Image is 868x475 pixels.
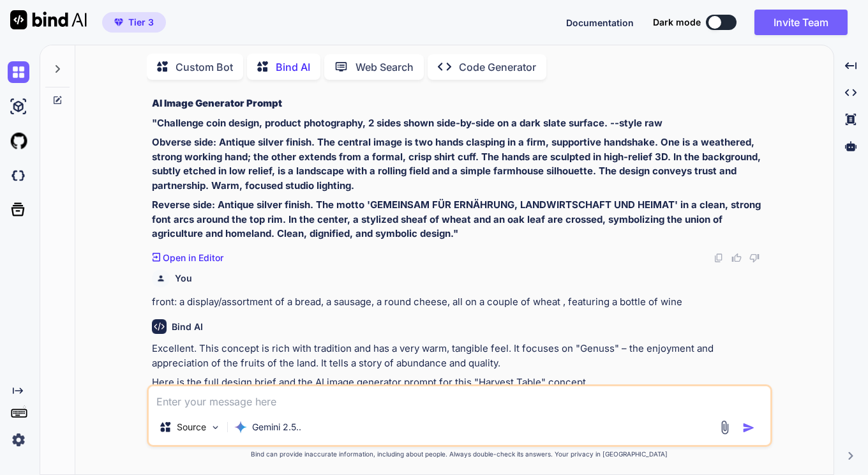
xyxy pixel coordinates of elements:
p: Bind can provide inaccurate information, including about people. Always double-check its answers.... [147,449,772,459]
span: Dark mode [653,16,701,29]
button: premiumTier 3 [102,12,166,33]
img: ai-studio [8,96,29,117]
button: Documentation [566,16,634,29]
h6: You [175,272,192,285]
img: Bind AI [10,10,87,29]
p: Source [177,421,206,434]
strong: Reverse side: Antique silver finish. The motto 'GEMEINSAM FÜR ERNÄHRUNG, LANDWIRTSCHAFT UND HEIMA... [152,199,763,239]
img: dislike [749,253,759,263]
img: like [731,253,742,263]
p: Bind AI [276,59,310,75]
img: darkCloudIdeIcon [8,165,29,186]
strong: Obverse side: Antique silver finish. The central image is two hands clasping in a firm, supportiv... [152,136,763,192]
p: Open in Editor [163,252,223,264]
h6: Bind AI [172,320,203,333]
img: copy [714,253,724,263]
strong: AI Image Generator Prompt [152,97,282,109]
p: front: a display/assortment of a bread, a sausage, a round cheese, all on a couple of wheat , fea... [152,295,770,310]
p: Here is the full design brief and the AI image generator prompt for this "Harvest Table" concept. [152,375,770,390]
span: Documentation [566,17,634,28]
p: Custom Bot [176,59,233,75]
strong: "Challenge coin design, product photography, 2 sides shown side-by-side on a dark slate surface. ... [152,117,662,129]
p: Gemini 2.5.. [252,421,301,434]
p: Web Search [355,59,414,75]
img: chat [8,61,29,83]
img: Pick Models [210,422,221,433]
button: Invite Team [754,10,848,35]
p: Excellent. This concept is rich with tradition and has a very warm, tangible feel. It focuses on ... [152,342,770,370]
p: Code Generator [459,59,536,75]
img: settings [8,429,29,451]
img: Gemini 2.5 Pro [234,421,247,434]
img: premium [114,19,123,26]
img: githubLight [8,130,29,152]
img: icon [742,421,755,434]
span: Tier 3 [128,16,154,29]
img: attachment [717,420,732,435]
